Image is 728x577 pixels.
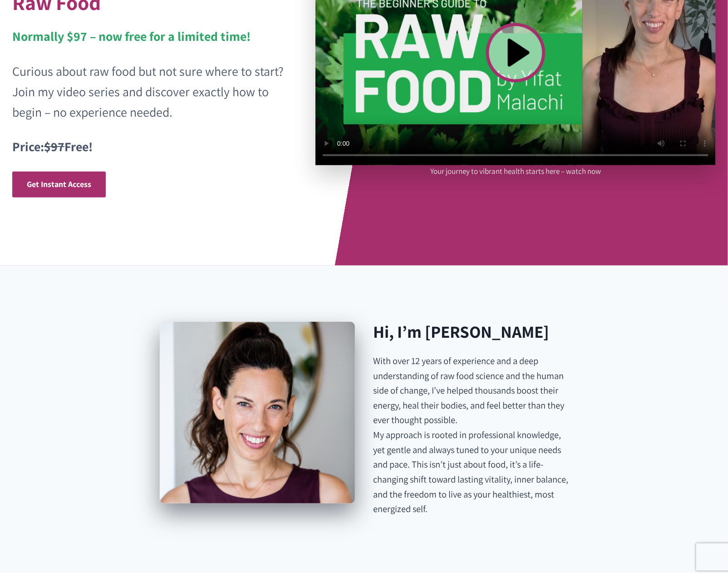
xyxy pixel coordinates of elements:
strong: Normally $97 – now free for a limited time! [12,28,251,44]
p: Your journey to vibrant health starts here – watch now [430,165,601,178]
p: With over 12 years of experience and a deep understanding of raw food science and the human side ... [373,354,568,517]
h2: Hi, I’m [PERSON_NAME] [373,322,568,342]
p: Curious about raw food but not sure where to start? Join my video series and discover exactly how... [12,61,286,122]
a: Get Instant Access [12,172,106,197]
s: $97 [44,138,64,155]
strong: Price: Free! [12,138,93,155]
span: Get Instant Access [27,179,91,189]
